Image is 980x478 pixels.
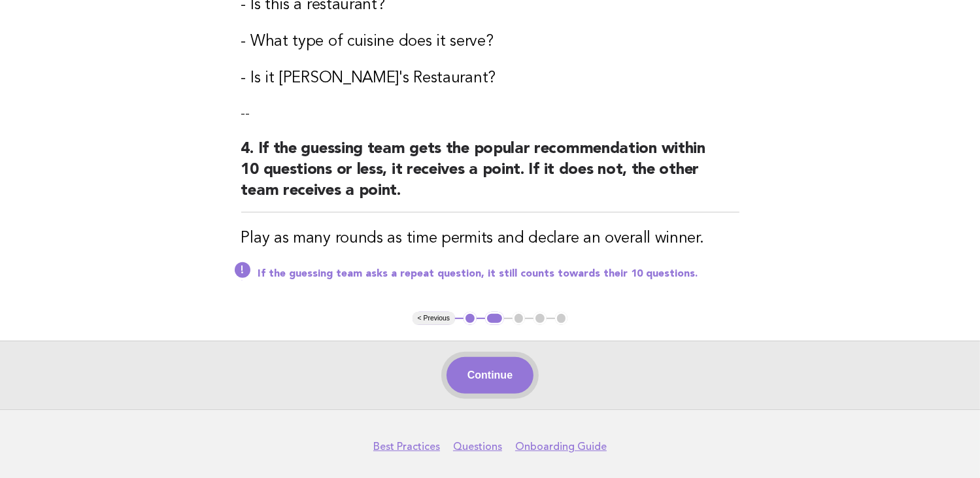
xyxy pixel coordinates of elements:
[515,440,607,453] a: Onboarding Guide
[453,440,502,453] a: Questions
[447,357,533,394] button: Continue
[373,440,440,453] a: Best Practices
[241,68,739,89] h3: - Is it [PERSON_NAME]'s Restaurant?
[413,312,455,325] button: < Previous
[241,105,739,123] p: --
[258,267,739,281] p: If the guessing team asks a repeat question, it still counts towards their 10 questions.
[241,31,739,52] h3: - What type of cuisine does it serve?
[464,312,477,325] button: 1
[241,228,739,249] h3: Play as many rounds as time permits and declare an overall winner.
[485,312,504,325] button: 2
[241,139,739,213] h2: 4. If the guessing team gets the popular recommendation within 10 questions or less, it receives ...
